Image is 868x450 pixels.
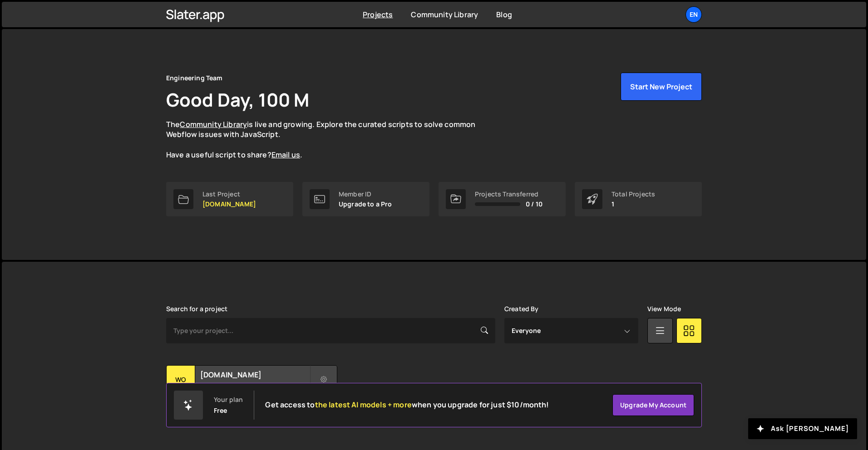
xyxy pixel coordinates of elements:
[475,191,542,198] div: Projects Transferred
[166,182,293,216] a: Last Project [DOMAIN_NAME]
[166,87,309,112] h1: Good Day, 100 M
[200,382,310,390] small: Created by 100 M
[612,394,694,416] a: Upgrade my account
[621,73,702,101] button: Start New Project
[200,370,310,380] h2: [DOMAIN_NAME]
[496,10,512,20] a: Blog
[166,73,223,83] div: Engineering Team
[180,119,247,129] a: Community Library
[612,191,655,198] div: Total Projects
[504,305,539,313] label: Created By
[265,401,549,409] h2: Get access to when you upgrade for just $10/month!
[214,407,227,414] div: Free
[202,201,256,208] p: [DOMAIN_NAME]
[612,201,655,208] p: 1
[166,365,337,422] a: wo [DOMAIN_NAME] Created by 100 M 9 pages, last updated by 100 M [DATE]
[166,305,227,313] label: Search for a project
[167,366,195,394] div: wo
[315,400,412,410] span: the latest AI models + more
[271,150,300,160] a: Email us
[166,318,495,343] input: Type your project...
[339,191,392,198] div: Member ID
[526,201,542,208] span: 0 / 10
[214,396,243,403] div: Your plan
[202,191,256,198] div: Last Project
[339,201,392,208] p: Upgrade to a Pro
[411,10,478,20] a: Community Library
[363,10,393,20] a: Projects
[166,119,493,160] p: The is live and growing. Explore the curated scripts to solve common Webflow issues with JavaScri...
[748,418,857,439] button: Ask [PERSON_NAME]
[686,6,702,23] a: En
[647,305,681,313] label: View Mode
